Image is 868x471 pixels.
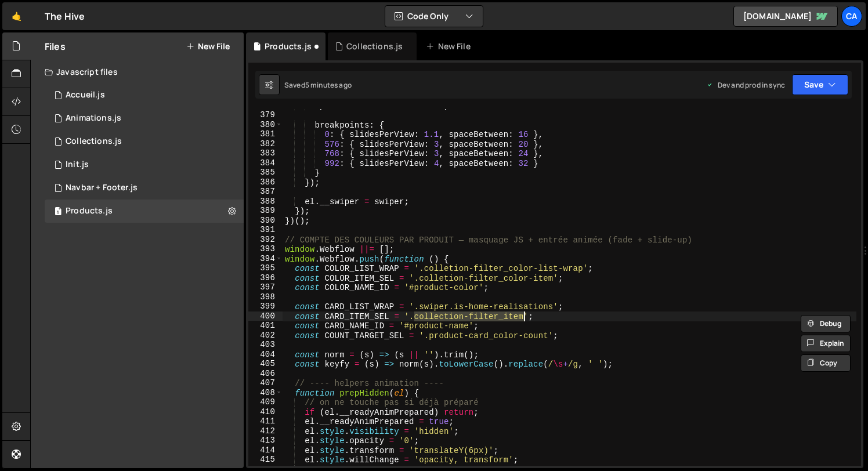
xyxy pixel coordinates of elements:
[45,40,66,53] h2: Files
[248,378,283,388] div: 407
[248,168,283,177] div: 385
[45,176,244,200] div: 17034/47476.js
[248,302,283,311] div: 399
[248,216,283,226] div: 390
[346,41,403,52] div: Collections.js
[248,321,283,331] div: 401
[248,273,283,283] div: 396
[248,426,283,436] div: 412
[248,331,283,340] div: 402
[248,436,283,445] div: 413
[248,455,283,465] div: 415
[841,6,862,27] a: Ca
[385,6,483,27] button: Code Only
[248,254,283,264] div: 394
[305,80,352,90] div: 5 minutes ago
[45,153,244,176] div: 17034/46803.js
[248,187,283,197] div: 387
[66,113,121,124] div: Animations.js
[45,130,244,153] div: 17034/47715.js
[248,311,283,321] div: 400
[186,42,230,51] button: New File
[792,74,848,95] button: Save
[248,206,283,216] div: 389
[248,416,283,426] div: 411
[248,407,283,417] div: 410
[248,158,283,168] div: 384
[248,340,283,350] div: 403
[66,206,113,216] div: Products.js
[2,2,31,30] a: 🤙
[706,80,785,90] div: Dev and prod in sync
[426,41,475,52] div: New File
[248,197,283,206] div: 388
[801,354,851,372] button: Copy
[248,350,283,360] div: 404
[248,282,283,292] div: 397
[248,359,283,369] div: 405
[801,315,851,332] button: Debug
[248,388,283,398] div: 408
[248,235,283,245] div: 392
[284,80,352,90] div: Saved
[248,139,283,149] div: 382
[248,445,283,455] div: 414
[248,177,283,187] div: 386
[45,84,244,107] div: 17034/46801.js
[45,107,244,130] div: 17034/46849.js
[801,335,851,352] button: Explain
[733,6,838,27] a: [DOMAIN_NAME]
[248,120,283,130] div: 380
[248,244,283,254] div: 393
[248,263,283,273] div: 395
[45,200,244,223] div: 17034/47579.js
[45,9,85,23] div: The Hive
[31,60,244,84] div: Javascript files
[248,110,283,120] div: 379
[248,129,283,139] div: 381
[248,369,283,379] div: 406
[248,397,283,407] div: 409
[248,225,283,235] div: 391
[265,41,312,52] div: Products.js
[248,292,283,302] div: 398
[248,148,283,158] div: 383
[66,136,122,147] div: Collections.js
[66,160,89,170] div: Init.js
[66,90,105,100] div: Accueil.js
[55,208,62,217] span: 1
[66,183,138,193] div: Navbar + Footer.js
